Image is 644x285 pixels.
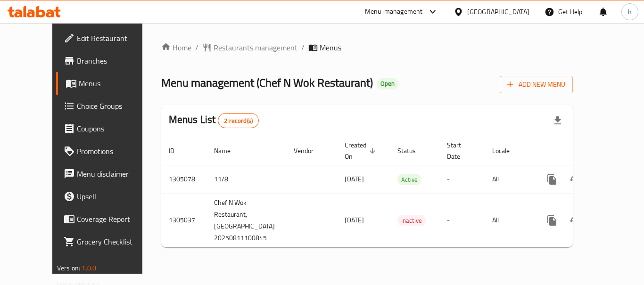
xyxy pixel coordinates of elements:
[485,165,533,194] td: All
[57,262,80,274] span: Version:
[56,140,160,163] a: Promotions
[56,208,160,230] a: Coverage Report
[77,191,152,202] span: Upsell
[161,194,206,247] td: 1305037
[365,6,423,17] div: Menu-management
[541,168,563,191] button: more
[161,137,639,247] table: enhanced table
[439,194,485,247] td: -
[56,163,160,185] a: Menu disclaimer
[161,42,191,53] a: Home
[320,42,341,53] span: Menus
[218,116,258,125] span: 2 record(s)
[397,174,421,185] span: Active
[294,145,326,156] span: Vendor
[214,145,243,156] span: Name
[533,137,639,165] th: Actions
[541,209,563,232] button: more
[56,230,160,253] a: Grocery Checklist
[161,72,373,93] span: Menu management ( Chef N Wok Restaurant )
[206,194,286,247] td: Chef N Wok Restaurant,[GEOGRAPHIC_DATA] 20250811100845
[507,79,565,90] span: Add New Menu
[467,7,529,17] div: [GEOGRAPHIC_DATA]
[195,42,198,53] li: /
[77,236,152,247] span: Grocery Checklist
[563,168,586,191] button: Change Status
[202,42,297,53] a: Restaurants management
[56,117,160,140] a: Coupons
[377,80,398,88] span: Open
[79,78,152,89] span: Menus
[218,113,259,128] div: Total records count
[397,145,428,156] span: Status
[77,123,152,134] span: Coupons
[161,165,206,194] td: 1305078
[77,213,152,225] span: Coverage Report
[77,33,152,44] span: Edit Restaurant
[563,209,586,232] button: Change Status
[377,78,398,90] div: Open
[345,139,379,162] span: Created On
[77,146,152,157] span: Promotions
[56,49,160,72] a: Branches
[56,27,160,49] a: Edit Restaurant
[56,72,160,95] a: Menus
[628,7,632,17] span: h
[56,185,160,208] a: Upsell
[301,42,305,53] li: /
[500,76,573,93] button: Add New Menu
[345,173,364,185] span: [DATE]
[485,194,533,247] td: All
[397,215,426,226] span: Inactive
[77,100,152,112] span: Choice Groups
[169,145,187,156] span: ID
[447,139,473,162] span: Start Date
[206,165,286,194] td: 11/8
[214,42,297,53] span: Restaurants management
[439,165,485,194] td: -
[546,109,569,132] div: Export file
[77,168,152,179] span: Menu disclaimer
[56,95,160,117] a: Choice Groups
[345,214,364,226] span: [DATE]
[169,113,259,128] h2: Menus List
[161,42,573,53] nav: breadcrumb
[82,262,96,274] span: 1.0.0
[492,145,522,156] span: Locale
[77,55,152,66] span: Branches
